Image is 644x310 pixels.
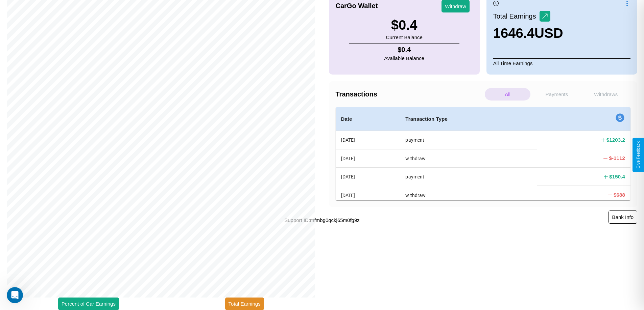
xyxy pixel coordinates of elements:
div: Give Feedback [636,141,641,169]
p: Available Balance [384,54,424,63]
th: withdraw [400,149,537,167]
button: Total Earnings [225,298,264,310]
th: withdraw [400,186,537,204]
h4: CarGo Wallet [336,2,378,10]
button: Bank Info [609,210,637,224]
iframe: Intercom live chat [7,287,23,303]
h3: $ 0.4 [386,18,422,33]
p: Support ID: mfmbg0qckj65m0fg9z [284,216,360,225]
p: Current Balance [386,33,422,42]
th: [DATE] [336,149,400,167]
button: Percent of Car Earnings [58,298,119,310]
h4: Date [341,115,395,123]
h4: Transaction Type [405,115,531,123]
th: [DATE] [336,186,400,204]
p: Total Earnings [493,10,540,22]
p: All [485,88,530,101]
p: All Time Earnings [493,58,630,68]
th: payment [400,131,537,149]
p: Payments [534,88,579,101]
h4: $ 688 [614,191,625,198]
h4: $ 150.4 [609,173,625,180]
h4: $ 1203.2 [606,136,625,143]
th: [DATE] [336,168,400,186]
table: simple table [336,107,631,278]
th: payment [400,168,537,186]
h4: $ 0.4 [384,46,424,54]
h4: Transactions [336,90,483,98]
h3: 1646.4 USD [493,26,563,41]
th: [DATE] [336,131,400,149]
p: Withdraws [583,88,629,101]
h4: $ -1112 [609,154,625,162]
